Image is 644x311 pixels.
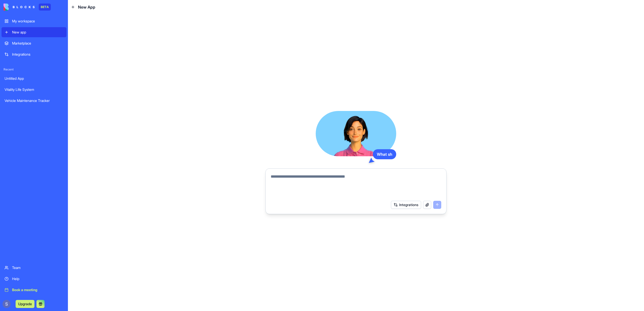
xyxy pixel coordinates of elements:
div: BETA [39,4,51,11]
div: Marketplace [12,41,63,46]
a: My workspace [2,16,66,26]
a: Upgrade [16,301,34,306]
a: Untitled App [2,73,66,84]
a: Book a meeting [2,285,66,295]
div: Team [12,265,63,270]
div: Integrations [12,52,63,57]
div: Book a meeting [12,287,63,292]
div: My workspace [12,19,63,24]
div: Vitality Life System [5,87,63,92]
div: Help [12,276,63,281]
button: Integrations [391,201,421,209]
div: What sh [373,149,396,159]
div: New app [12,30,63,35]
a: Marketplace [2,38,66,48]
span: New App [78,4,95,10]
button: Upgrade [16,300,34,308]
div: Vehicle Maintenance Tracker [5,98,63,103]
a: Integrations [2,49,66,59]
div: Untitled App [5,76,63,81]
a: Help [2,274,66,284]
a: BETA [4,4,51,11]
img: logo [4,4,35,11]
a: New app [2,27,66,37]
a: Vehicle Maintenance Tracker [2,96,66,106]
a: Team [2,263,66,273]
img: ACg8ocJAQEAHONBgl4abW4f73Yi5lbvBjcRSuGlM9W41Wj0Z-_I48A=s96-c [3,300,11,308]
span: Recent [2,67,66,71]
a: Vitality Life System [2,85,66,95]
